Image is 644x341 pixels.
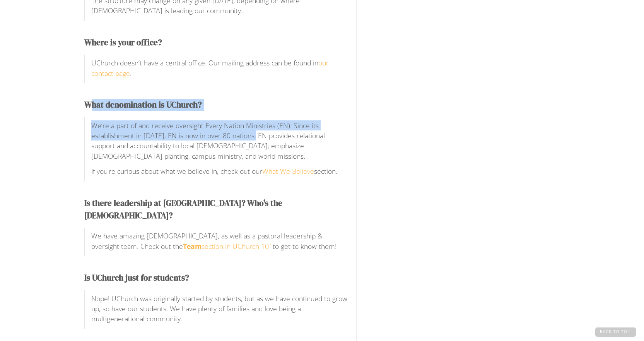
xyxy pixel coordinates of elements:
p: What denomination is UChurch? [84,99,347,111]
p: We’re a part of and receive oversight Every Nation Ministries (EN). Since its establishment in [D... [91,120,347,161]
a: Teamsection in UChurch 101 [183,242,273,251]
p: If you’re curious about what we believe in, check out our section. [91,166,347,176]
p: Nope! UChurch was originally started by students, but as we have continued to grow up, so have ou... [91,293,347,324]
a: Back to Top [595,327,636,337]
a: What We Believe [262,166,314,176]
p: Is there leadership at [GEOGRAPHIC_DATA]? Who's the [DEMOGRAPHIC_DATA]? [84,197,347,221]
p: We have amazing [DEMOGRAPHIC_DATA], as well as a pastoral leadership & oversight team. Check out ... [91,231,347,251]
p: Where is your office? [84,36,347,49]
p: UChurch doesn’t have a central office. Our mailing address can be found in . [91,58,347,78]
a: our contact page [91,58,329,77]
strong: Team [183,242,202,251]
p: Is UChurch just for students? [84,272,347,284]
